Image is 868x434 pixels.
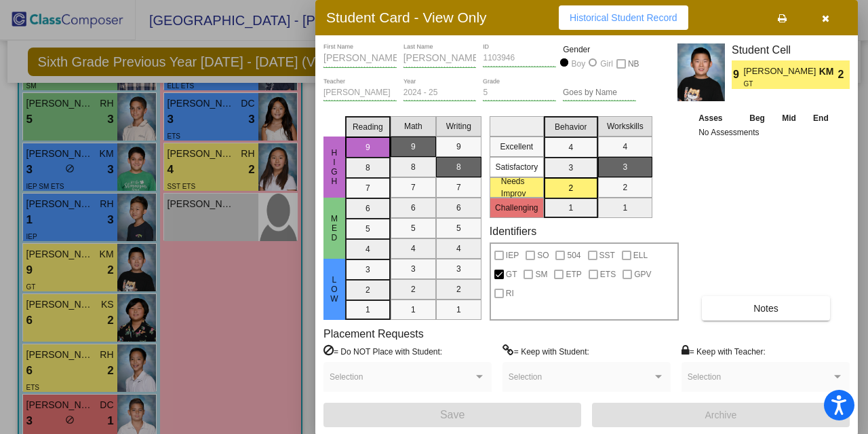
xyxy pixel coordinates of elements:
[490,225,536,238] label: Identifiers
[483,54,556,63] input: Enter ID
[633,247,648,264] span: ELL
[328,275,340,304] span: Low
[634,266,651,283] span: GPV
[506,285,514,302] span: RI
[537,247,549,264] span: SO
[732,43,850,56] h3: Student Cell
[323,327,424,340] label: Placement Requests
[741,111,773,126] th: Beg
[559,5,688,30] button: Historical Student Record
[328,148,340,186] span: HIgh
[567,247,580,264] span: 504
[753,303,778,314] span: Notes
[502,344,589,358] label: = Keep with Student:
[506,247,519,264] span: IEP
[440,409,465,420] span: Save
[570,12,677,23] span: Historical Student Record
[804,111,837,126] th: End
[563,43,636,56] mat-label: Gender
[323,88,397,98] input: teacher
[403,88,477,98] input: year
[599,247,615,264] span: SST
[774,111,804,126] th: Mid
[695,126,837,139] td: No Assessments
[571,58,586,70] div: Boy
[535,266,547,283] span: SM
[599,58,613,70] div: Girl
[483,88,556,98] input: grade
[592,403,850,427] button: Archive
[628,56,639,72] span: NB
[682,344,766,358] label: = Keep with Teacher:
[506,266,517,283] span: GT
[732,67,743,83] span: 9
[695,111,741,126] th: Asses
[600,266,616,283] span: ETS
[326,9,487,26] h3: Student Card - View Only
[819,65,838,79] span: KM
[323,403,581,427] button: Save
[705,410,737,420] span: Archive
[323,344,442,358] label: = Do NOT Place with Student:
[328,214,340,242] span: Med
[563,88,636,98] input: goes by name
[566,266,581,283] span: ETP
[743,65,818,79] span: [PERSON_NAME]
[702,296,830,321] button: Notes
[838,67,850,83] span: 2
[743,79,809,89] span: GT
